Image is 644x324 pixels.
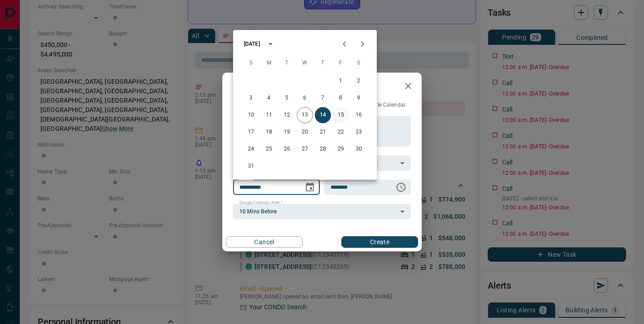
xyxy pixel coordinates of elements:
button: calendar view is open, switch to year view [263,36,278,52]
button: 28 [315,141,331,157]
button: 22 [333,124,349,140]
button: 13 [297,107,313,123]
button: 25 [261,141,277,157]
button: 11 [261,107,277,123]
button: 16 [351,107,367,123]
button: Choose date, selected date is Aug 14, 2025 [301,178,319,196]
span: Tuesday [279,54,295,72]
button: 6 [297,90,313,106]
span: Friday [333,54,349,72]
button: 15 [333,107,349,123]
button: 20 [297,124,313,140]
button: 19 [279,124,295,140]
button: 31 [243,158,259,174]
button: 9 [351,90,367,106]
button: Cancel [226,236,303,248]
button: 30 [351,141,367,157]
label: Date [239,176,251,181]
button: 17 [243,124,259,140]
span: Sunday [243,54,259,72]
button: 14 [315,107,331,123]
label: Google Calendar Alert [239,200,282,206]
button: 2 [351,73,367,89]
h2: New Task [222,73,283,101]
button: 3 [243,90,259,106]
button: Choose time, selected time is 6:00 AM [392,178,410,196]
button: 27 [297,141,313,157]
div: 10 Mins Before [233,204,411,219]
span: Saturday [351,54,367,72]
label: Time [331,176,342,181]
button: Next month [353,35,371,53]
button: 18 [261,124,277,140]
button: 1 [333,73,349,89]
button: 5 [279,90,295,106]
button: 8 [333,90,349,106]
button: 26 [279,141,295,157]
button: 23 [351,124,367,140]
button: 24 [243,141,259,157]
span: Wednesday [297,54,313,72]
span: Thursday [315,54,331,72]
button: Previous month [335,35,353,53]
div: [DATE] [244,40,260,48]
button: 4 [261,90,277,106]
button: Create [341,236,418,248]
button: 12 [279,107,295,123]
span: Monday [261,54,277,72]
button: 7 [315,90,331,106]
button: 29 [333,141,349,157]
button: 10 [243,107,259,123]
button: 21 [315,124,331,140]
